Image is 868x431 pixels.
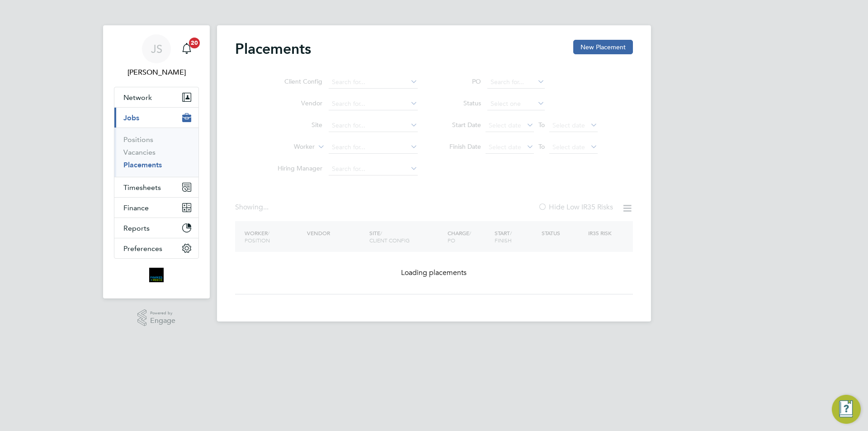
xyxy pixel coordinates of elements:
label: Hide Low IR35 Risks [538,203,613,212]
button: Timesheets [114,177,198,197]
a: Vacancies [123,148,156,156]
button: Jobs [114,108,198,128]
h2: Placements [235,40,311,58]
div: Jobs [114,128,198,177]
span: Powered by [150,309,175,317]
button: Reports [114,218,198,238]
span: Engage [150,317,175,325]
button: Network [114,87,198,107]
span: Jobs [123,114,139,122]
img: bromak-logo-retina.png [149,268,164,282]
a: 20 [178,34,196,63]
a: Go to home page [114,268,199,282]
span: Preferences [123,244,162,253]
a: Placements [123,161,162,169]
span: ... [263,203,269,212]
nav: Main navigation [103,25,210,298]
span: Julia Scholes [114,67,199,78]
span: Reports [123,224,150,232]
a: Powered byEngage [137,309,176,327]
button: Engage Resource Center [832,395,861,424]
button: Finance [114,198,198,218]
div: Showing [235,203,270,212]
span: JS [151,43,162,55]
span: Finance [123,204,149,212]
button: Preferences [114,238,198,258]
span: Network [123,93,152,102]
a: JS[PERSON_NAME] [114,34,199,78]
a: Positions [123,135,153,144]
span: Timesheets [123,183,161,192]
button: New Placement [573,40,633,54]
span: 20 [189,38,200,48]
